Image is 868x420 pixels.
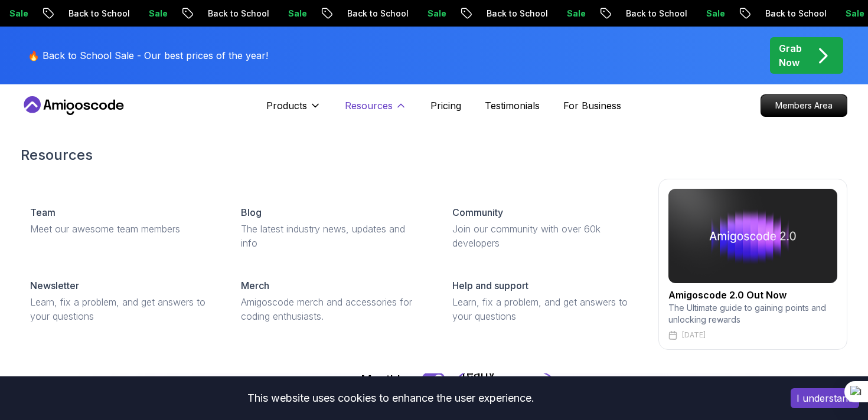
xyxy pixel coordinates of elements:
p: The latest industry news, updates and info [241,222,423,250]
p: Sale [552,8,590,19]
p: Sale [273,8,311,19]
a: Pricing [430,99,461,113]
p: Meet our awesome team members [30,222,213,236]
a: MerchAmigoscode merch and accessories for coding enthusiasts. [231,269,433,333]
p: Sale [134,8,172,19]
p: Members Area [761,95,847,116]
p: Learn, fix a problem, and get answers to your questions [452,295,635,323]
p: Products [266,99,307,113]
button: Products [266,99,321,122]
p: Back to School [472,8,552,19]
p: Community [452,205,503,219]
p: Back to School [54,8,134,19]
p: Back to School [611,8,691,19]
a: Testimonials [485,99,540,113]
p: Newsletter [30,278,79,293]
a: Members Area [761,94,847,117]
p: Help and support [452,278,528,293]
a: CommunityJoin our community with over 60k developers [443,196,644,260]
a: Help and supportLearn, fix a problem, and get answers to your questions [443,269,644,333]
p: Back to School [193,8,273,19]
p: Merch [241,278,269,293]
a: TeamMeet our awesome team members [21,196,222,245]
p: Amigoscode merch and accessories for coding enthusiasts. [241,295,423,323]
p: [DATE] [682,330,706,340]
a: amigoscode 2.0Amigoscode 2.0 Out NowThe Ultimate guide to gaining points and unlocking rewards[DATE] [658,179,847,350]
p: Team [30,205,56,219]
p: The Ultimate guide to gaining points and unlocking rewards [668,302,837,326]
p: Sale [691,8,729,19]
p: Resources [345,99,393,113]
h2: Resources [21,146,847,165]
img: amigoscode 2.0 [668,189,837,283]
button: Resources [345,99,407,122]
p: Grab Now [779,41,802,70]
div: This website uses cookies to enhance the user experience. [9,385,773,411]
a: NewsletterLearn, fix a problem, and get answers to your questions [21,269,222,333]
p: Back to School [750,8,831,19]
p: 🔥 Back to School Sale - Our best prices of the year! [28,48,268,63]
p: Back to School [332,8,413,19]
p: Sale [413,8,451,19]
a: For Business [563,99,621,113]
a: BlogThe latest industry news, updates and info [231,196,433,260]
h2: Amigoscode 2.0 Out Now [668,288,837,302]
button: Accept cookies [791,388,859,408]
p: Learn, fix a problem, and get answers to your questions [30,295,213,323]
p: Join our community with over 60k developers [452,222,635,250]
p: Blog [241,205,262,219]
